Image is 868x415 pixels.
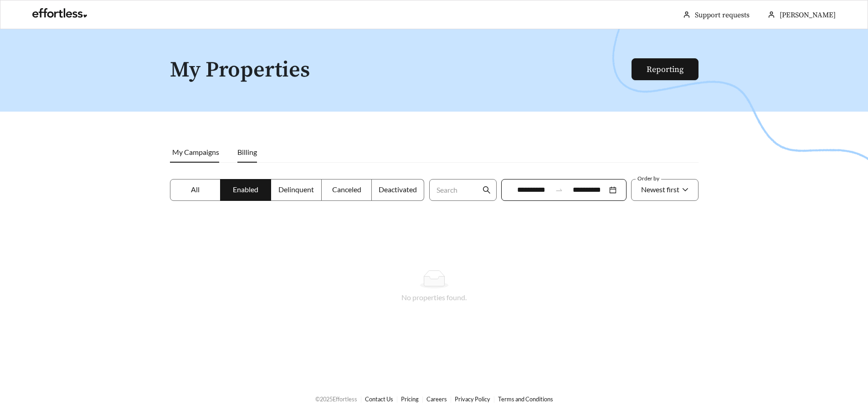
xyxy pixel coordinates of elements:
[483,186,491,194] span: search
[641,185,679,194] span: Newest first
[695,10,750,20] a: Support requests
[632,58,699,80] button: Reporting
[647,64,683,75] a: Reporting
[555,186,563,194] span: to
[278,185,314,194] span: Delinquent
[780,10,836,20] span: [PERSON_NAME]
[172,148,219,156] span: My Campaigns
[237,148,257,156] span: Billing
[233,185,258,194] span: Enabled
[379,185,417,194] span: Deactivated
[191,185,200,194] span: All
[555,186,563,194] span: swap-right
[332,185,361,194] span: Canceled
[170,58,632,82] h1: My Properties
[181,292,688,303] div: No properties found.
